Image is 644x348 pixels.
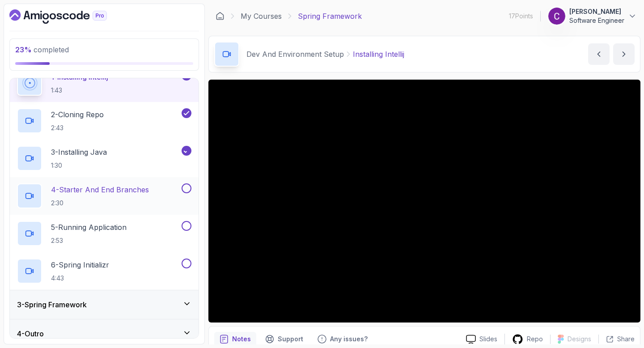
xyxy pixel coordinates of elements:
p: Installing Intellij [353,49,404,59]
p: 2:53 [51,236,127,245]
p: Designs [568,335,591,344]
p: Notes [232,335,251,344]
p: Share [617,335,635,344]
h3: 3 - Spring Framework [17,299,87,310]
iframe: 1 - Installing IntelliJ [208,80,640,323]
button: 4-Starter And End Branches2:30 [17,183,191,208]
button: 3-Installing Java1:30 [17,146,191,171]
p: Spring Framework [298,11,362,21]
p: Slides [479,335,497,344]
button: 6-Spring Initializr4:43 [17,259,191,284]
p: Any issues? [330,335,368,344]
p: 2 - Cloning Repo [51,109,104,120]
p: Software Engineer [569,16,624,25]
p: 2:43 [51,123,104,132]
img: user profile image [548,8,565,25]
button: user profile image[PERSON_NAME]Software Engineer [548,7,637,25]
button: notes button [214,332,256,346]
button: Feedback button [312,332,373,346]
p: 2:30 [51,199,149,208]
button: 2-Cloning Repo2:43 [17,108,191,133]
p: 5 - Running Application [51,222,127,233]
p: Repo [527,335,543,344]
p: [PERSON_NAME] [569,7,624,16]
p: Support [278,335,303,344]
button: Share [598,335,635,344]
p: 6 - Spring Initializr [51,259,109,270]
p: 1:43 [51,86,108,95]
button: Support button [260,332,309,346]
button: 3-Spring Framework [10,290,199,319]
button: 4-Outro [10,319,199,348]
p: 4:43 [51,274,109,283]
button: previous content [588,43,610,65]
p: 17 Points [509,12,533,21]
p: 4 - Starter And End Branches [51,184,149,195]
a: My Courses [241,11,282,21]
a: Dashboard [216,12,225,21]
a: Repo [505,334,550,345]
span: completed [15,45,69,54]
h3: 4 - Outro [17,328,44,339]
p: 1:30 [51,161,107,170]
span: 23 % [15,45,32,54]
p: 3 - Installing Java [51,147,107,157]
p: Dev And Environment Setup [246,49,344,59]
button: 5-Running Application2:53 [17,221,191,246]
button: 1-Installing Intellij1:43 [17,71,191,96]
button: next content [613,43,635,65]
a: Slides [459,335,504,344]
a: Dashboard [9,9,127,24]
